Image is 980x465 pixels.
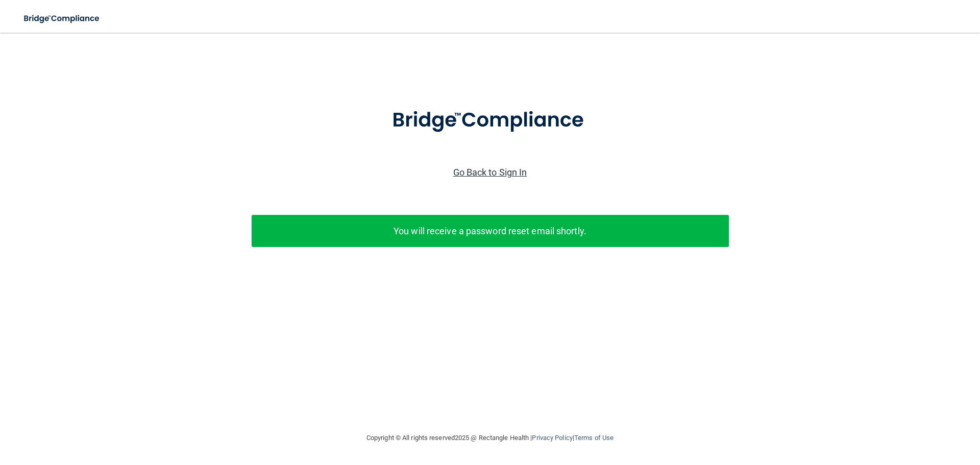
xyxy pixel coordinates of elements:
[15,8,109,29] img: bridge_compliance_login_screen.278c3ca4.svg
[532,434,572,442] a: Privacy Policy
[574,434,614,442] a: Terms of Use
[453,167,527,178] a: Go Back to Sign In
[304,422,676,454] div: Copyright © All rights reserved 2025 @ Rectangle Health | |
[259,223,721,239] p: You will receive a password reset email shortly.
[371,94,609,147] img: bridge_compliance_login_screen.278c3ca4.svg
